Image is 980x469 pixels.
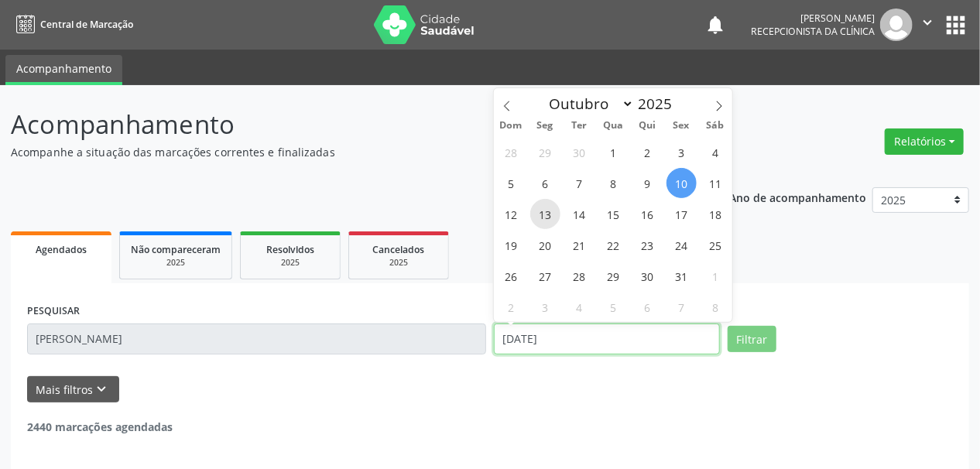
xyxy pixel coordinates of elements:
[632,137,663,167] span: Outubro 2, 2025
[530,199,560,229] span: Outubro 13, 2025
[496,137,526,167] span: Setembro 28, 2025
[700,137,730,167] span: Outubro 4, 2025
[360,257,437,269] div: 2025
[27,376,119,403] button: Mais filtroskeyboard_arrow_down
[598,230,629,260] span: Outubro 22, 2025
[564,168,595,198] span: Outubro 7, 2025
[27,300,80,324] label: PESQUISAR
[27,324,486,354] input: Nome, CNS
[496,292,526,322] span: Novembro 2, 2025
[494,324,720,354] input: Selecione um intervalo
[700,199,730,229] span: Outubro 18, 2025
[494,121,528,131] span: Dom
[11,12,133,37] a: Central de Marcação
[596,121,630,131] span: Qua
[373,243,425,256] span: Cancelados
[496,230,526,260] span: Outubro 19, 2025
[598,168,629,198] span: Outubro 8, 2025
[700,168,730,198] span: Outubro 11, 2025
[919,14,936,31] i: 
[632,199,663,229] span: Outubro 16, 2025
[528,121,562,131] span: Seg
[666,261,697,291] span: Outubro 31, 2025
[913,9,942,41] button: 
[942,12,969,39] button: apps
[11,105,682,144] p: Acompanhamento
[5,55,122,85] a: Acompanhamento
[666,137,697,167] span: Outubro 3, 2025
[885,128,964,155] button: Relatórios
[700,230,730,260] span: Outubro 25, 2025
[751,12,875,25] div: [PERSON_NAME]
[598,137,629,167] span: Outubro 1, 2025
[40,18,133,31] span: Central de Marcação
[880,9,913,41] img: img
[666,292,697,322] span: Novembro 7, 2025
[564,230,595,260] span: Outubro 21, 2025
[541,93,634,115] select: Month
[252,257,329,269] div: 2025
[730,187,867,207] p: Ano de acompanhamento
[530,230,560,260] span: Outubro 20, 2025
[598,292,629,322] span: Novembro 5, 2025
[530,292,560,322] span: Novembro 3, 2025
[564,137,595,167] span: Setembro 30, 2025
[131,257,221,269] div: 2025
[728,326,776,352] button: Filtrar
[632,261,663,291] span: Outubro 30, 2025
[632,168,663,198] span: Outubro 9, 2025
[564,292,595,322] span: Novembro 4, 2025
[530,168,560,198] span: Outubro 6, 2025
[496,168,526,198] span: Outubro 5, 2025
[530,137,560,167] span: Setembro 29, 2025
[131,243,221,256] span: Não compareceram
[266,243,314,256] span: Resolvidos
[630,121,664,131] span: Qui
[564,261,595,291] span: Outubro 28, 2025
[598,261,629,291] span: Outubro 29, 2025
[94,381,111,398] i: keyboard_arrow_down
[632,230,663,260] span: Outubro 23, 2025
[632,292,663,322] span: Novembro 6, 2025
[11,144,682,160] p: Acompanhe a situação das marcações correntes e finalizadas
[666,230,697,260] span: Outubro 24, 2025
[564,199,595,229] span: Outubro 14, 2025
[598,199,629,229] span: Outubro 15, 2025
[496,261,526,291] span: Outubro 26, 2025
[634,94,685,114] input: Year
[664,121,698,131] span: Sex
[700,261,730,291] span: Novembro 1, 2025
[700,292,730,322] span: Novembro 8, 2025
[530,261,560,291] span: Outubro 27, 2025
[704,14,726,36] button: notifications
[27,419,173,434] strong: 2440 marcações agendadas
[666,168,697,198] span: Outubro 10, 2025
[496,199,526,229] span: Outubro 12, 2025
[698,121,732,131] span: Sáb
[666,199,697,229] span: Outubro 17, 2025
[751,25,875,38] span: Recepcionista da clínica
[562,121,596,131] span: Ter
[36,243,87,256] span: Agendados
